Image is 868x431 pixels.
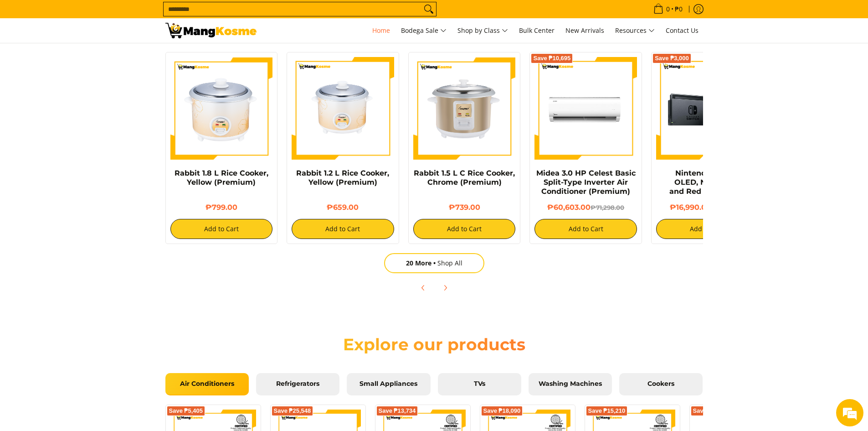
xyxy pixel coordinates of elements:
[588,408,626,414] span: Save ₱15,210
[165,373,249,396] a: Air Conditioners
[445,380,514,388] span: TVs
[534,219,637,239] button: Add to Cart
[354,380,423,388] span: Small Appliances
[302,334,566,355] h2: Explore our products
[533,56,570,61] span: Save ₱10,695
[396,18,451,43] a: Bodega Sale
[536,169,636,196] a: Midea 3.0 HP Celest Basic Split-Type Inverter Air Conditioner (Premium)
[673,6,684,12] span: ₱0
[266,18,703,43] nav: Main Menu
[655,56,689,61] span: Save ₱3,000
[453,18,513,43] a: Shop by Class
[175,169,268,187] a: Rabbit 1.8 L Rice Cooker, Yellow (Premium)
[669,169,745,196] a: Nintendo Switch OLED, Neon Blue and Red (Premium)
[514,18,559,43] a: Bulk Center
[591,204,624,211] del: ₱71,298.00
[292,57,394,160] img: rabbit-1.2-liter-rice-cooker-yellow-full-view-mang-kosme
[565,26,604,35] span: New Arrivals
[406,259,437,267] span: 20 More
[274,408,311,414] span: Save ₱25,548
[256,373,339,396] a: Refrigerators
[519,26,555,35] span: Bulk Center
[661,18,703,43] a: Contact Us
[170,219,273,239] button: Add to Cart
[413,278,433,298] button: Previous
[169,408,203,414] span: Save ₱5,405
[561,18,609,43] a: New Arrivals
[651,4,685,14] span: •
[401,25,447,36] span: Bodega Sale
[165,23,257,38] img: Mang Kosme: Your Home Appliances Warehouse Sale Partner!
[529,373,612,396] a: Washing Machines
[172,380,242,388] span: Air Conditioners
[666,26,699,35] span: Contact Us
[421,2,436,16] button: Search
[535,380,605,388] span: Washing Machines
[263,380,333,388] span: Refrigerators
[656,57,759,160] img: nintendo-switch-with-joystick-and-dock-full-view-mang-kosme
[611,18,659,43] a: Resources
[438,373,521,396] a: TVs
[414,169,515,187] a: Rabbit 1.5 L C Rice Cooker, Chrome (Premium)
[170,57,273,160] img: https://mangkosme.com/products/rabbit-1-8-l-rice-cooker-yellow-class-a
[379,408,416,414] span: Save ₱13,734
[534,203,637,212] h6: ₱60,603.00
[615,25,655,36] span: Resources
[170,203,273,212] h6: ₱799.00
[626,380,696,388] span: Cookers
[435,278,455,298] button: Next
[619,373,703,396] a: Cookers
[483,408,521,414] span: Save ₱18,090
[413,203,516,212] h6: ₱739.00
[693,408,727,414] span: Save ₱9,950
[665,6,671,12] span: 0
[296,169,389,187] a: Rabbit 1.2 L Rice Cooker, Yellow (Premium)
[457,25,508,36] span: Shop by Class
[368,18,395,43] a: Home
[534,57,637,160] img: Midea 3.0 HP Celest Basic Split-Type Inverter Air Conditioner (Premium)
[413,219,516,239] button: Add to Cart
[384,253,484,273] a: 20 MoreShop All
[413,57,516,160] img: https://mangkosme.com/products/rabbit-1-5-l-c-rice-cooker-chrome-class-a
[656,219,759,239] button: Add to Cart
[347,373,430,396] a: Small Appliances
[292,219,394,239] button: Add to Cart
[372,26,390,35] span: Home
[656,203,759,212] h6: ₱16,990.00
[292,203,394,212] h6: ₱659.00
